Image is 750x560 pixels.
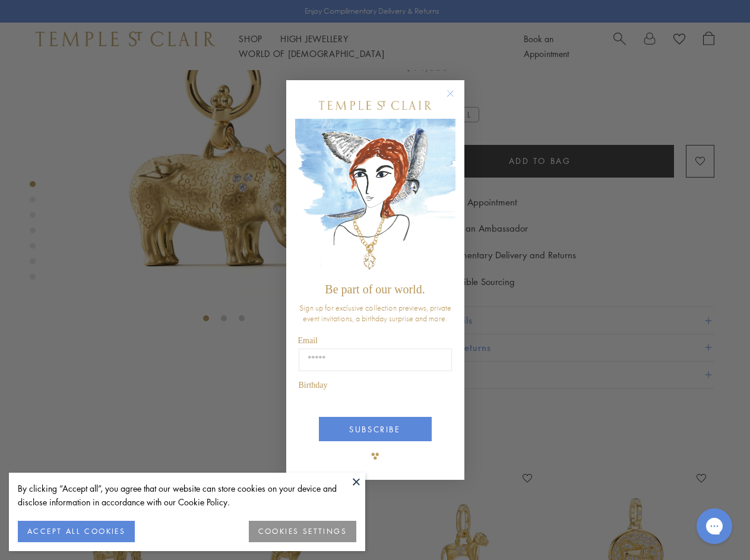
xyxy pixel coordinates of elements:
[295,119,455,277] img: c4a9eb12-d91a-4d4a-8ee0-386386f4f338.jpeg
[299,302,451,324] span: Sign up for exclusive collection previews, private event invitations, a birthday surprise and more.
[299,381,328,390] span: Birthday
[325,283,425,296] span: Be part of our world.
[363,444,387,468] img: TSC
[299,349,452,371] input: Email
[319,101,432,110] img: Temple St. Clair
[319,417,432,441] button: SUBSCRIBE
[18,521,135,542] button: ACCEPT ALL COOKIES
[298,336,318,345] span: Email
[449,92,464,107] button: Close dialog
[691,504,738,548] iframe: Gorgias live chat messenger
[249,521,356,542] button: COOKIES SETTINGS
[18,482,356,509] div: By clicking “Accept all”, you agree that our website can store cookies on your device and disclos...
